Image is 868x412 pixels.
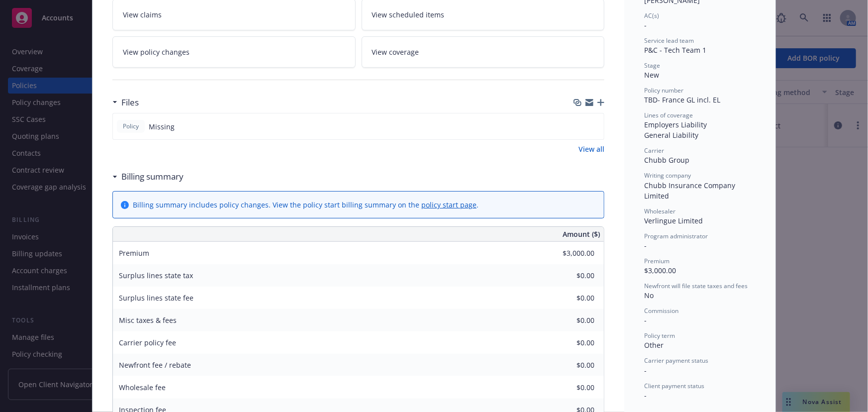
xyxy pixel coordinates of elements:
span: Writing company [644,171,691,180]
span: Premium [644,257,670,265]
span: Wholesaler [644,207,675,215]
div: Files [112,96,139,109]
div: Billing summary [112,170,184,183]
a: View policy changes [112,36,356,68]
span: Misc taxes & fees [119,315,177,325]
span: View coverage [372,47,419,57]
span: Newfront will file state taxes and fees [644,282,748,290]
div: Billing summary includes policy changes. View the policy start billing summary on the . [133,200,479,210]
span: Chubb Group [644,155,689,165]
span: Lines of coverage [644,111,693,119]
a: View coverage [362,36,605,68]
span: Premium [119,248,149,258]
input: 0.00 [536,313,600,328]
span: Service lead team [644,36,694,45]
span: View scheduled items [372,9,445,20]
input: 0.00 [536,358,600,373]
div: Employers Liability [644,119,756,130]
span: P&C - Tech Team 1 [644,45,706,55]
span: Commission [644,307,678,315]
span: Verlingue Limited [644,216,703,225]
span: Policy [121,122,141,131]
span: TBD- France GL incl. EL [644,95,720,104]
span: View policy changes [123,47,190,57]
div: General Liability [644,130,756,140]
a: View all [579,144,604,154]
input: 0.00 [536,291,600,306]
span: - [644,20,647,30]
span: Stage [644,61,660,70]
span: New [644,70,659,80]
input: 0.00 [536,335,600,350]
span: - [644,391,647,400]
span: Program administrator [644,232,708,240]
span: Surplus lines state tax [119,271,193,280]
span: Missing [149,121,175,132]
input: 0.00 [536,268,600,283]
span: Other [644,340,664,350]
input: 0.00 [536,246,600,261]
span: View claims [123,9,162,20]
span: - [644,366,647,375]
h3: Billing summary [121,170,184,183]
span: Client payment status [644,382,704,390]
span: - [644,315,647,325]
input: 0.00 [536,380,600,395]
span: Carrier [644,146,664,155]
span: Policy number [644,86,683,95]
a: policy start page [421,200,477,209]
span: Policy term [644,331,675,340]
span: Surplus lines state fee [119,293,193,303]
span: Carrier policy fee [119,338,176,347]
span: No [644,291,654,300]
span: AC(s) [644,11,659,20]
span: Amount ($) [563,229,600,239]
span: Carrier payment status [644,356,708,365]
h3: Files [121,96,139,109]
span: Newfront fee / rebate [119,360,191,370]
span: Chubb Insurance Company Limited [644,181,737,201]
span: $3,000.00 [644,266,676,275]
span: Wholesale fee [119,383,166,392]
span: - [644,241,647,250]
